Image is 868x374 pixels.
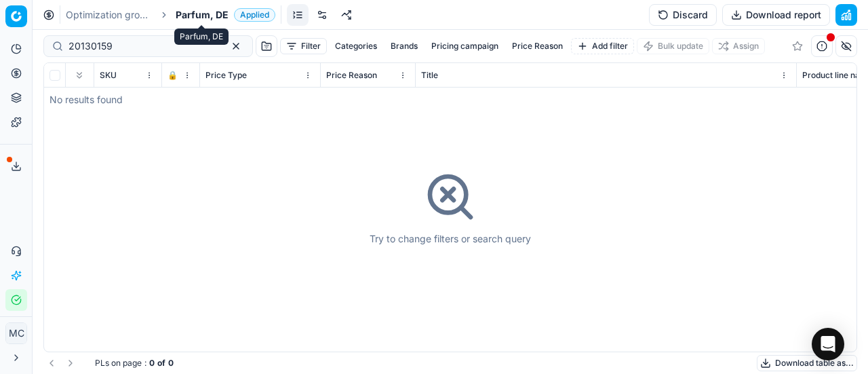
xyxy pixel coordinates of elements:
nav: pagination [43,355,79,371]
span: Applied [234,8,275,22]
span: 🔒 [167,70,178,81]
button: Go to next page [62,355,79,371]
strong: of [157,358,165,369]
span: Parfum, DEApplied [176,8,275,22]
span: Price Reason [326,70,377,81]
div: Try to change filters or search query [370,232,531,246]
button: Download report [722,4,830,26]
nav: breadcrumb [66,8,275,22]
div: : [95,358,174,369]
button: Discard [649,4,717,26]
button: Expand all [71,67,87,83]
button: Add filter [571,38,634,54]
span: Price Type [205,70,247,81]
button: Categories [330,38,382,54]
strong: 0 [149,358,155,369]
button: Filter [280,38,327,54]
button: Download table as... [757,355,857,371]
button: Go to previous page [43,355,60,371]
button: Assign [712,38,765,54]
span: Title [421,70,438,81]
div: Open Intercom Messenger [812,328,844,360]
span: PLs on page [95,358,142,369]
button: MC [5,322,27,344]
button: Price Reason [507,38,568,54]
span: MC [6,323,26,343]
button: Brands [385,38,423,54]
strong: 0 [168,358,174,369]
input: Search by SKU or title [68,39,217,53]
span: SKU [100,70,117,81]
button: Pricing campaign [426,38,504,54]
a: Optimization groups [66,8,153,22]
button: Bulk update [637,38,709,54]
span: Parfum, DE [176,8,229,22]
div: Parfum, DE [174,29,229,45]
